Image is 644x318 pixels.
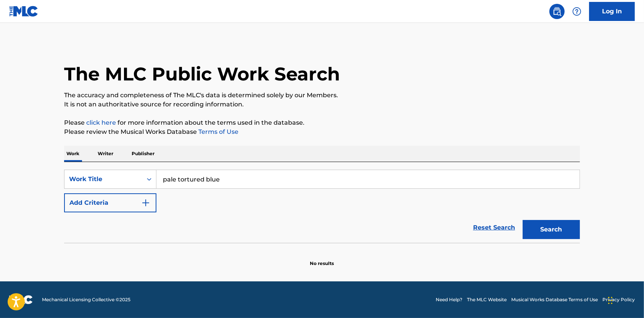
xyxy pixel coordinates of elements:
h1: The MLC Public Work Search [64,63,340,85]
a: Log In [589,2,635,21]
a: Reset Search [469,219,519,236]
iframe: Chat Widget [606,281,644,318]
a: Public Search [549,4,565,19]
a: Privacy Policy [602,296,635,303]
form: Search Form [64,170,580,243]
img: search [552,7,562,16]
a: Need Help? [436,296,462,303]
p: The accuracy and completeness of The MLC's data is determined solely by our Members. [64,91,580,100]
a: Musical Works Database Terms of Use [511,296,598,303]
img: help [572,7,581,16]
img: 9d2ae6d4665cec9f34b9.svg [141,198,150,207]
p: Publisher [129,146,157,162]
p: No results [310,251,334,267]
img: logo [9,295,33,304]
p: Please review the Musical Works Database [64,127,580,137]
a: click here [86,119,116,126]
img: MLC Logo [9,6,39,17]
p: Work [64,146,82,162]
a: The MLC Website [467,296,507,303]
a: Terms of Use [197,128,238,135]
span: Mechanical Licensing Collective © 2025 [42,296,130,303]
p: Please for more information about the terms used in the database. [64,118,580,127]
p: Writer [95,146,116,162]
div: Work Title [69,175,138,184]
button: Add Criteria [64,193,156,212]
div: Help [569,4,584,19]
button: Search [523,220,580,239]
div: Drag [608,289,613,312]
p: It is not an authoritative source for recording information. [64,100,580,109]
